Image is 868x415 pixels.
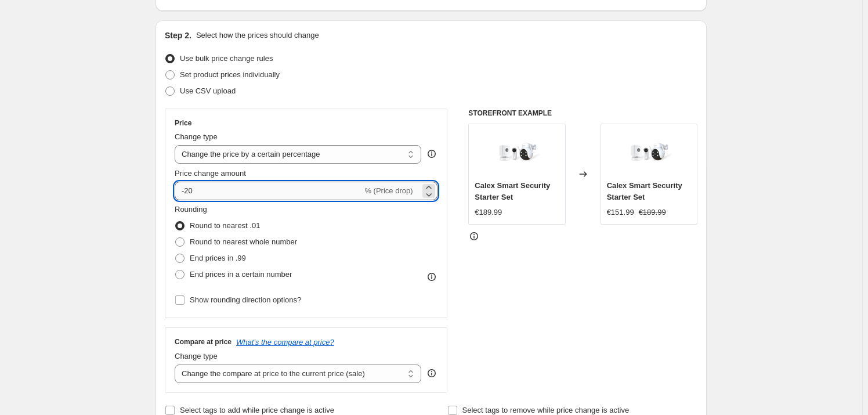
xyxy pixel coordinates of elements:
[175,205,207,214] span: Rounding
[180,406,334,414] span: Select tags to add while price change is active
[190,295,301,304] span: Show rounding direction options?
[639,207,666,218] strike: €189.99
[175,169,246,178] span: Price change amount
[196,30,319,41] p: Select how the prices should change
[180,86,236,95] span: Use CSV upload
[236,338,334,347] button: What's the compare at price?
[190,270,292,279] span: End prices in a certain number
[175,118,191,128] h3: Price
[607,181,682,201] span: Calex Smart Security Starter Set
[462,406,630,414] span: Select tags to remove while price change is active
[494,130,540,176] img: Calex-Smart-Security-Starter-Set_80x.webp
[180,54,273,63] span: Use bulk price change rules
[180,70,280,79] span: Set product prices individually
[475,207,502,218] div: €189.99
[607,207,634,218] div: €151.99
[190,221,260,230] span: Round to nearest .01
[175,182,362,200] input: -15
[468,109,697,118] h6: STOREFRONT EXAMPLE
[175,132,218,141] span: Change type
[475,181,550,201] span: Calex Smart Security Starter Set
[190,254,246,262] span: End prices in .99
[190,237,297,246] span: Round to nearest whole number
[175,337,232,347] h3: Compare at price
[426,367,437,379] div: help
[364,186,413,195] span: % (Price drop)
[426,148,437,160] div: help
[175,352,218,360] span: Change type
[625,130,672,176] img: Calex-Smart-Security-Starter-Set_80x.webp
[165,30,191,41] h2: Step 2.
